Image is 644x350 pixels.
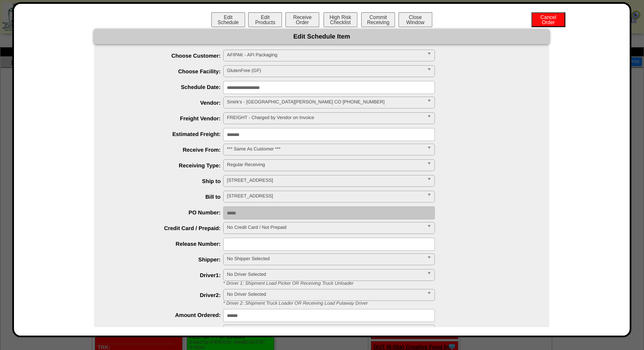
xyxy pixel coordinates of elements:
button: CancelOrder [531,12,565,27]
a: CloseWindow [398,19,433,25]
label: Schedule Date: [111,84,223,90]
span: Regular Receiving [227,160,423,170]
span: False [227,325,423,335]
span: GlutenFree (GF) [227,66,423,76]
label: Release Number: [111,241,223,247]
label: Driver2: [111,292,223,298]
label: Receiving Type: [111,162,223,169]
a: High RiskChecklist [323,19,359,25]
span: No Shipper Selected [227,254,423,264]
span: No Driver Selected [227,269,423,280]
button: EditProducts [248,12,282,27]
span: No Driver Selected [227,289,423,300]
button: CloseWindow [398,12,432,27]
label: Estimated Freight: [111,131,223,137]
span: Smirk's - [GEOGRAPHIC_DATA][PERSON_NAME] CO [PHONE_NUMBER] [227,97,423,107]
span: AFIPAK - AFI Packaging [227,50,423,60]
div: Edit Schedule Item [94,29,549,44]
label: Choose Facility: [111,68,223,75]
label: Choose Customer: [111,53,223,59]
span: [STREET_ADDRESS] [227,191,423,201]
label: Bill to [111,194,223,200]
label: Shipper: [111,256,223,263]
span: No Credit Card / Not Prepaid [227,222,423,233]
div: * Driver 2: Shipment Truck Loader OR Receiving Load Putaway Driver [217,301,549,306]
span: [STREET_ADDRESS] [227,175,423,186]
label: Receive From: [111,147,223,153]
button: High RiskChecklist [323,12,357,27]
button: EditSchedule [211,12,245,27]
div: * Driver 1: Shipment Load Picker OR Receiving Truck Unloader [217,281,549,286]
button: CommitReceiving [361,12,395,27]
span: FREIGHT - Charged by Vendor on Invoice [227,113,423,123]
label: Credit Card / Prepaid: [111,225,223,231]
button: ReceiveOrder [285,12,319,27]
label: Amount Ordered: [111,312,223,318]
label: Ship to [111,178,223,184]
label: PO Number: [111,209,223,216]
label: Freight Vendor: [111,115,223,122]
label: Vendor: [111,100,223,106]
label: Driver1: [111,272,223,278]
